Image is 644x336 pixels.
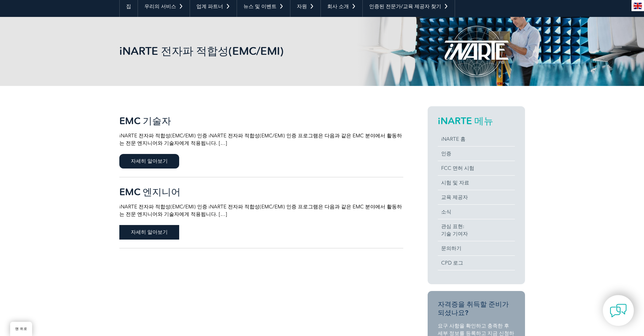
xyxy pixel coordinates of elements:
a: 인증 [438,147,515,161]
a: 시험 및 자료 [438,176,515,190]
a: 문의하기 [438,241,515,255]
font: 관심 표현: [441,223,464,229]
font: 문의하기 [441,245,461,251]
font: iNARTE 전자파 적합성(EMC/EMI) 인증 iNARTE 전자파 적합성(EMC/EMI) 인증 프로그램은 다음과 같은 EMC 분야에서 활동하는 전문 엔지니어와 기술자에게 적... [119,204,402,217]
font: iNARTE 전자파 적합성(EMC/EMI) [119,44,284,58]
font: 업계 파트너 [196,3,223,9]
font: 교육 제공자 [441,194,468,200]
a: iNARTE 홈 [438,132,515,146]
font: EMC 기술자 [119,115,171,127]
font: 소식 [441,209,451,215]
font: 자세히 알아보기 [131,158,168,164]
font: 맨 위로 [15,327,27,331]
a: EMC 기술자 iNARTE 전자파 적합성(EMC/EMI) 인증 iNARTE 전자파 적합성(EMC/EMI) 인증 프로그램은 다음과 같은 EMC 분야에서 활동하는 전문 엔지니어와... [119,106,403,177]
img: en [634,3,642,9]
font: iNARTE 메뉴 [438,115,493,127]
a: 맨 위로 [10,322,32,336]
font: 자원 [297,3,307,9]
a: 관심 표현:기술 기여자 [438,219,515,241]
font: 시험 및 자료 [441,180,469,186]
font: CPD 로그 [441,260,463,266]
font: 기술 기여자 [441,231,468,237]
a: 소식 [438,205,515,219]
font: FCC 면허 시험 [441,165,474,171]
font: 우리의 서비스 [144,3,176,9]
font: iNARTE 홈 [441,136,466,142]
font: 뉴스 및 이벤트 [243,3,277,9]
font: iNARTE 전자파 적합성(EMC/EMI) 인증 iNARTE 전자파 적합성(EMC/EMI) 인증 프로그램은 다음과 같은 EMC 분야에서 활동하는 전문 엔지니어와 기술자에게 적... [119,133,402,146]
img: contact-chat.png [610,302,627,319]
a: EMC 엔지니어 iNARTE 전자파 적합성(EMC/EMI) 인증 iNARTE 전자파 적합성(EMC/EMI) 인증 프로그램은 다음과 같은 EMC 분야에서 활동하는 전문 엔지니어... [119,177,403,248]
font: 회사 소개 [327,3,349,9]
font: EMC 엔지니어 [119,186,181,198]
font: 자격증을 취득할 준비가 되셨나요? [438,300,509,317]
a: 교육 제공자 [438,190,515,204]
font: 인증 [441,151,451,157]
font: 집 [126,3,131,9]
font: 자세히 알아보기 [131,229,168,235]
font: 인증된 전문가/교육 제공자 찾기 [369,3,441,9]
a: CPD 로그 [438,256,515,270]
a: FCC 면허 시험 [438,161,515,175]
